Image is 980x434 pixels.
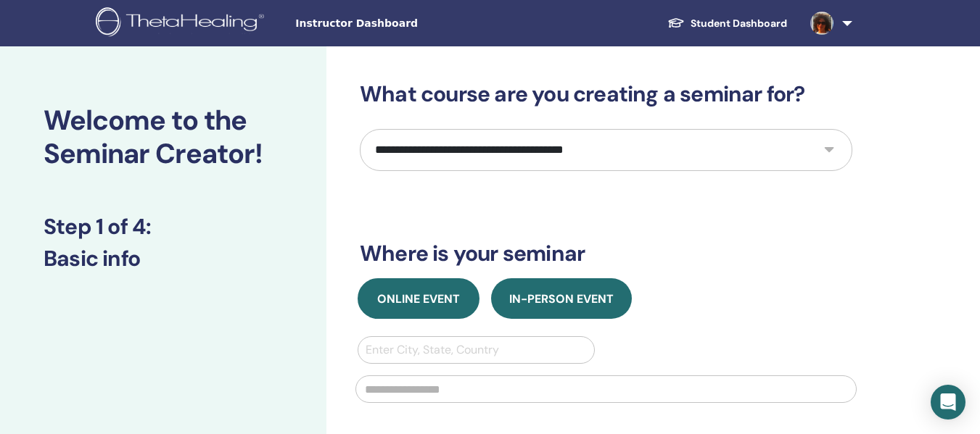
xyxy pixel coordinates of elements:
[810,12,833,35] img: default.jpg
[377,291,460,306] span: Online Event
[360,81,852,107] h3: What course are you creating a seminar for?
[44,214,283,240] h3: Step 1 of 4 :
[667,17,685,29] img: graduation-cap-white.svg
[656,10,799,37] a: Student Dashboard
[44,104,283,170] h2: Welcome to the Seminar Creator!
[491,278,632,319] button: In-Person Event
[44,246,283,272] h3: Basic info
[360,241,852,267] h3: Where is your seminar
[96,7,269,40] img: logo.png
[295,16,513,31] span: Instructor Dashboard
[931,385,965,420] div: Open Intercom Messenger
[358,278,479,319] button: Online Event
[509,291,614,306] span: In-Person Event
